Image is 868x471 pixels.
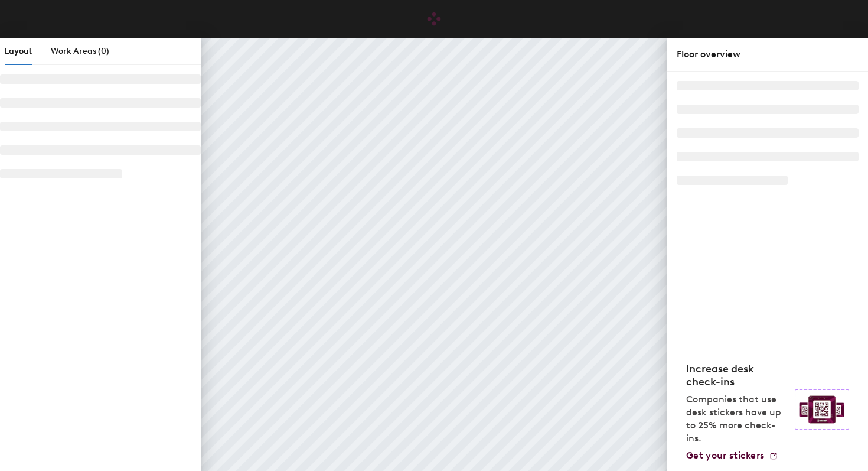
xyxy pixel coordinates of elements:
span: Get your stickers [686,450,764,461]
p: Companies that use desk stickers have up to 25% more check-ins. [686,393,788,445]
span: Work Areas (0) [51,46,109,56]
img: Sticker logo [795,389,849,430]
span: Layout [5,46,32,56]
h4: Increase desk check-ins [686,362,788,388]
div: Floor overview [677,47,859,61]
a: Get your stickers [686,450,778,462]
